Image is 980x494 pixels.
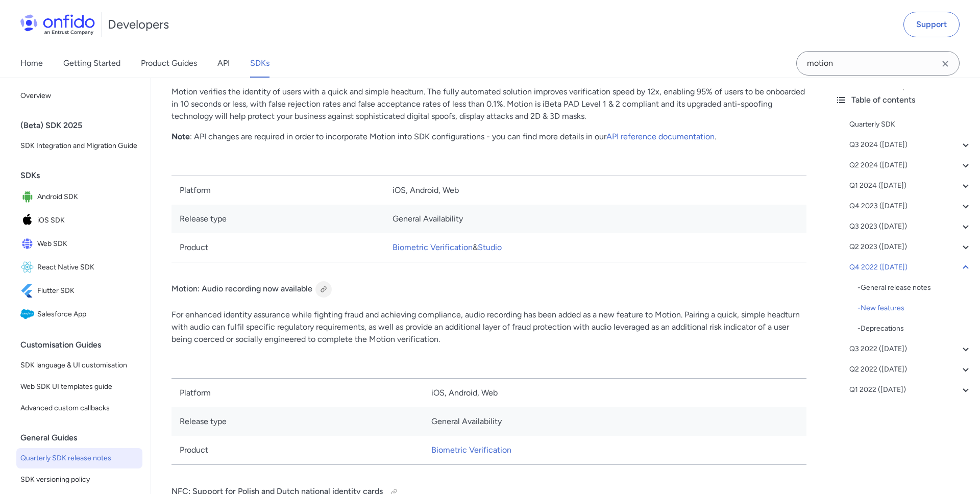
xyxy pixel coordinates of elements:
div: - General release notes [857,282,972,294]
a: Studio [478,242,502,252]
td: General Availability [423,407,806,436]
span: Web SDK UI templates guide [20,381,138,393]
a: Quarterly SDK release notes [16,448,142,468]
td: iOS, Android, Web [384,176,806,205]
span: Web SDK [37,237,138,251]
td: iOS, Android, Web [423,378,806,407]
span: Advanced custom callbacks [20,402,138,414]
span: Flutter SDK [37,284,138,298]
a: Getting Started [63,49,120,78]
div: - New features [857,302,972,314]
span: Android SDK [37,190,138,204]
div: SDKs [20,165,146,186]
span: Overview [20,90,138,102]
img: IconAndroid SDK [20,190,37,204]
a: SDKs [250,49,269,78]
td: Platform [171,176,384,205]
a: SDK Integration and Migration Guide [16,136,142,156]
span: iOS SDK [37,213,138,228]
a: Q2 2024 ([DATE]) [849,159,972,171]
a: Quarterly SDK [849,118,972,131]
a: Web SDK UI templates guide [16,377,142,397]
td: Release type [171,205,384,233]
strong: Note [171,132,190,141]
div: - Deprecations [857,323,972,335]
span: Quarterly SDK release notes [20,452,138,464]
td: & [384,233,806,262]
div: General Guides [20,428,146,448]
a: IconiOS SDKiOS SDK [16,209,142,232]
svg: Clear search field button [939,58,951,70]
div: Customisation Guides [20,335,146,355]
div: Table of contents [835,94,972,106]
span: SDK language & UI customisation [20,359,138,372]
a: Q3 2022 ([DATE]) [849,343,972,355]
a: Q4 2022 ([DATE]) [849,261,972,274]
span: Salesforce App [37,307,138,322]
a: SDK versioning policy [16,470,142,490]
p: : API changes are required in order to incorporate Motion into SDK configurations - you can find ... [171,131,806,143]
a: Q3 2024 ([DATE]) [849,139,972,151]
td: Platform [171,378,423,407]
img: IconFlutter SDK [20,284,37,298]
a: Product Guides [141,49,197,78]
input: Onfido search input field [796,51,960,76]
a: -New features [857,302,972,314]
h4: Motion: Audio recording now available [171,281,806,298]
img: IconWeb SDK [20,237,37,251]
td: Release type [171,407,423,436]
a: Home [20,49,43,78]
a: IconWeb SDKWeb SDK [16,233,142,255]
a: Biometric Verification [431,445,511,455]
a: Q2 2022 ([DATE]) [849,363,972,376]
a: -Deprecations [857,323,972,335]
img: Onfido Logo [20,14,95,35]
a: Biometric Verification [393,242,473,252]
td: General Availability [384,205,806,233]
img: IconSalesforce App [20,307,37,322]
a: IconReact Native SDKReact Native SDK [16,256,142,279]
a: Q1 2022 ([DATE]) [849,384,972,396]
a: Q3 2023 ([DATE]) [849,220,972,233]
img: IconReact Native SDK [20,260,37,275]
a: Q4 2023 ([DATE]) [849,200,972,212]
a: Q2 2023 ([DATE]) [849,241,972,253]
a: Advanced custom callbacks [16,398,142,418]
a: API [217,49,230,78]
div: (Beta) SDK 2025 [20,115,146,136]
span: React Native SDK [37,260,138,275]
a: -General release notes [857,282,972,294]
a: Q1 2024 ([DATE]) [849,180,972,192]
h1: Developers [108,16,169,33]
a: Support [903,12,960,37]
p: For enhanced identity assurance while fighting fraud and achieving compliance, audio recording ha... [171,309,806,345]
p: Motion verifies the identity of users with a quick and simple headturn. The fully automated solut... [171,86,806,122]
a: API reference documentation [606,132,715,141]
a: IconFlutter SDKFlutter SDK [16,280,142,302]
a: IconAndroid SDKAndroid SDK [16,186,142,208]
a: SDK language & UI customisation [16,355,142,376]
a: IconSalesforce AppSalesforce App [16,303,142,326]
span: SDK versioning policy [20,474,138,486]
img: IconiOS SDK [20,213,37,228]
td: Product [171,233,384,262]
span: SDK Integration and Migration Guide [20,140,138,152]
a: Overview [16,86,142,106]
td: Product [171,436,423,465]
